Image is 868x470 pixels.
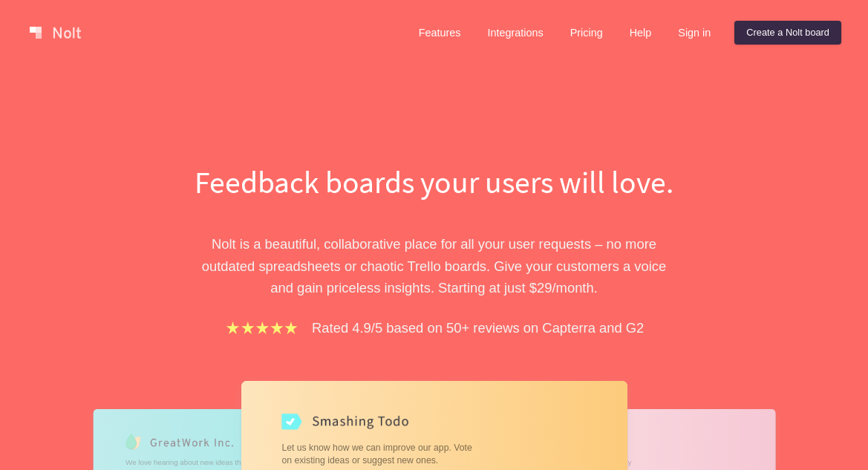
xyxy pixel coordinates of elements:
[475,21,555,45] a: Integrations
[734,21,841,45] a: Create a Nolt board
[558,21,615,45] a: Pricing
[178,160,691,203] h1: Feedback boards your users will love.
[224,319,300,336] img: stars.b067e34983.png
[666,21,722,45] a: Sign in
[178,233,691,298] p: Nolt is a beautiful, collaborative place for all your user requests – no more outdated spreadshee...
[407,21,473,45] a: Features
[618,21,664,45] a: Help
[312,317,644,339] p: Rated 4.9/5 based on 50+ reviews on Capterra and G2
